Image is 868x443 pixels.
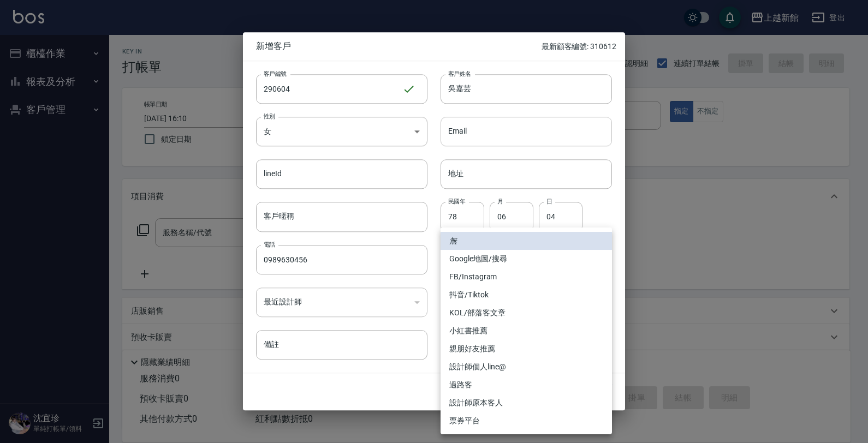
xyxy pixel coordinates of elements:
[441,340,612,358] li: 親朋好友推薦
[441,376,612,394] li: 過路客
[441,322,612,340] li: 小紅書推薦
[441,412,612,430] li: 票券平台
[441,304,612,322] li: KOL/部落客文章
[449,235,457,247] em: 無
[441,358,612,376] li: 設計師個人line@
[441,250,612,268] li: Google地圖/搜尋
[441,268,612,286] li: FB/Instagram
[441,286,612,304] li: 抖音/Tiktok
[441,394,612,412] li: 設計師原本客人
